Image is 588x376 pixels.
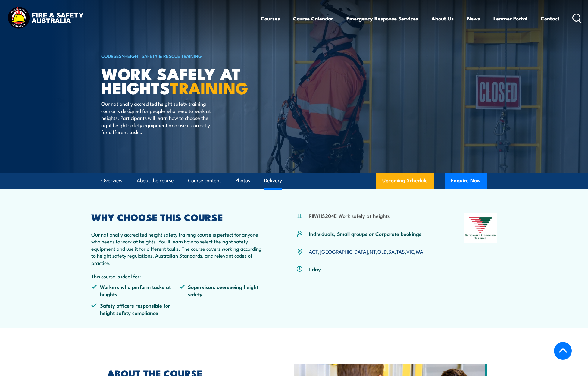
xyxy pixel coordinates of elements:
[406,248,414,255] a: VIC
[309,230,421,237] p: Individuals, Small groups or Corporate bookings
[309,212,390,219] li: RIIWHS204E Work safely at heights
[541,11,560,27] a: Contact
[101,52,250,59] h6: >
[91,273,267,280] p: This course is ideal for:
[445,173,487,189] button: Enquire Now
[467,11,480,27] a: News
[464,213,497,243] img: Nationally Recognised Training logo.
[179,283,267,297] li: Supervisors overseeing height safety
[91,302,179,316] li: Safety officers responsible for height safety compliance
[101,173,123,189] a: Overview
[170,75,248,100] strong: TRAINING
[309,248,318,255] a: ACT
[309,265,321,272] p: 1 day
[188,173,221,189] a: Course content
[261,11,280,27] a: Courses
[293,11,333,27] a: Course Calendar
[91,231,267,266] p: Our nationally accredited height safety training course is perfect for anyone who needs to work a...
[91,213,267,221] h2: WHY CHOOSE THIS COURSE
[388,248,395,255] a: SA
[376,173,434,189] a: Upcoming Schedule
[101,52,122,59] a: COURSES
[137,173,174,189] a: About the course
[377,248,387,255] a: QLD
[124,52,202,59] a: Height Safety & Rescue Training
[396,248,405,255] a: TAS
[235,173,250,189] a: Photos
[320,248,368,255] a: [GEOGRAPHIC_DATA]
[91,283,179,297] li: Workers who perform tasks at heights
[264,173,282,189] a: Delivery
[493,11,527,27] a: Learner Portal
[346,11,418,27] a: Emergency Response Services
[101,100,211,135] p: Our nationally accredited height safety training course is designed for people who need to work a...
[416,248,423,255] a: WA
[309,248,423,255] p: , , , , , , ,
[431,11,454,27] a: About Us
[101,66,250,94] h1: Work Safely at Heights
[370,248,376,255] a: NT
